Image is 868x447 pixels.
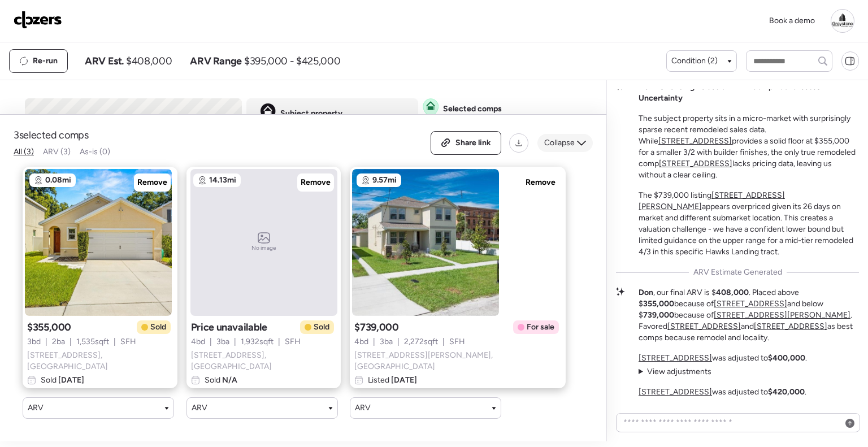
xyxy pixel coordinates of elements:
span: SFH [449,336,465,348]
span: 3 bd [27,336,41,348]
span: | [397,336,400,348]
span: All (3) [14,147,34,157]
span: N/A [220,375,237,385]
span: 3 ba [216,336,229,348]
span: Listed [368,375,417,386]
span: View adjustments [647,367,711,376]
span: 1,535 sqft [76,336,109,348]
span: $408,000 [126,54,172,68]
span: Sold [314,322,329,333]
a: [STREET_ADDRESS][PERSON_NAME] [639,190,785,211]
span: [DATE] [57,375,84,385]
span: 1,932 sqft [241,336,274,348]
span: ARV (3) [43,147,71,157]
span: Share link [455,137,491,149]
p: was adjusted to . [639,387,806,398]
span: Sold [41,375,84,386]
span: 3 ba [380,336,393,348]
span: | [45,336,47,348]
span: Sold [150,322,166,333]
span: | [373,336,375,348]
span: 4 bd [191,336,205,348]
span: [DATE] [389,375,417,385]
span: 0.08mi [45,175,71,186]
strong: 739,000 [643,310,674,320]
span: Book a demo [769,16,815,25]
span: Remove [526,177,555,188]
span: Remove [137,177,167,188]
span: Sold [205,375,237,386]
a: [STREET_ADDRESS] [658,136,732,146]
span: Selected comps [443,103,502,115]
span: Subject property [280,108,342,119]
span: | [70,336,72,348]
span: ARV Est. [85,54,124,68]
img: Logo [14,11,62,29]
span: 3 selected comps [14,128,89,142]
span: $355,000 [27,320,71,334]
strong: 355,000 [643,299,674,309]
span: SFH [285,336,301,348]
span: 2 ba [52,336,65,348]
span: No image [251,244,276,253]
span: | [210,336,212,348]
a: [STREET_ADDRESS] [639,387,712,397]
strong: $420,000 [768,387,805,397]
p: , our final ARV is $ . Placed above $ because of and below $ because of . Favored and as best com... [639,287,859,344]
span: For sale [527,322,554,333]
span: Remove [301,177,331,188]
span: ARV [28,402,44,414]
summary: View adjustments [639,366,711,377]
span: [STREET_ADDRESS] , [GEOGRAPHIC_DATA] [27,350,173,372]
strong: 408,000 [716,288,749,297]
span: Condition (2) [671,55,718,67]
span: 9.57mi [372,175,397,186]
span: | [442,336,445,348]
p: was adjusted to . [639,353,807,364]
span: | [114,336,116,348]
a: [STREET_ADDRESS] [667,322,741,331]
span: Re-run [33,55,58,67]
span: 2,272 sqft [404,336,438,348]
span: 14.13mi [209,175,236,186]
span: $395,000 - $425,000 [244,54,340,68]
span: SFH [120,336,136,348]
span: [STREET_ADDRESS][PERSON_NAME] , [GEOGRAPHIC_DATA] [354,350,561,372]
a: [STREET_ADDRESS] [754,322,827,331]
p: The subject property sits in a micro-market with surprisingly sparse recent remodeled sales data.... [639,113,859,181]
span: | [234,336,236,348]
span: As-is (0) [80,147,110,157]
a: [STREET_ADDRESS] [639,353,712,363]
a: [STREET_ADDRESS][PERSON_NAME] [714,310,850,320]
span: Collapse [544,137,575,149]
strong: $400,000 [768,353,805,363]
span: 4 bd [354,336,368,348]
span: [STREET_ADDRESS] , [GEOGRAPHIC_DATA] [191,350,337,372]
p: The $739,000 listing appears overpriced given its 26 days on market and different submarket locat... [639,190,859,258]
strong: Don [639,288,653,297]
span: ARV Estimate Generated [693,267,782,278]
span: $739,000 [354,320,398,334]
span: ARV Range [190,54,242,68]
a: [STREET_ADDRESS] [659,159,732,168]
a: [STREET_ADDRESS] [714,299,787,309]
span: Price unavailable [191,320,267,334]
span: ARV [355,402,371,414]
span: | [278,336,280,348]
span: ARV [192,402,207,414]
